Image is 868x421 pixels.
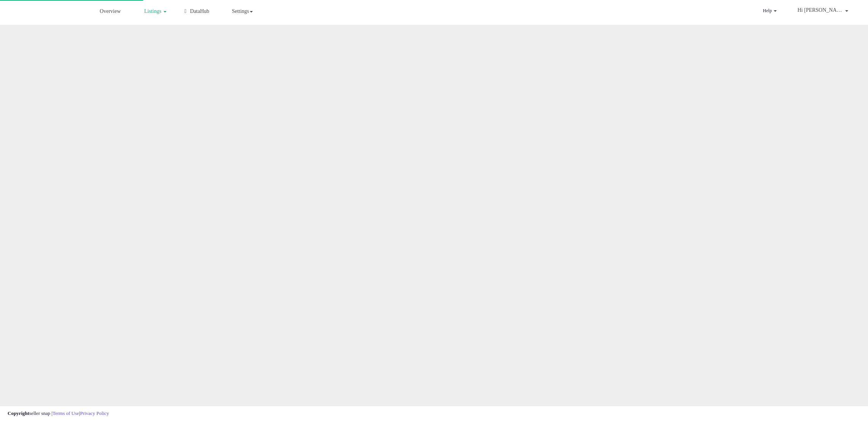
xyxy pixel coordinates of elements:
[787,6,848,24] a: Hi [PERSON_NAME]
[105,8,129,15] span: Overview
[758,8,768,14] span: Help
[159,8,179,15] span: Listings
[797,6,843,14] span: Hi [PERSON_NAME]
[746,6,756,15] i: Get Help
[210,8,234,15] span: DataHub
